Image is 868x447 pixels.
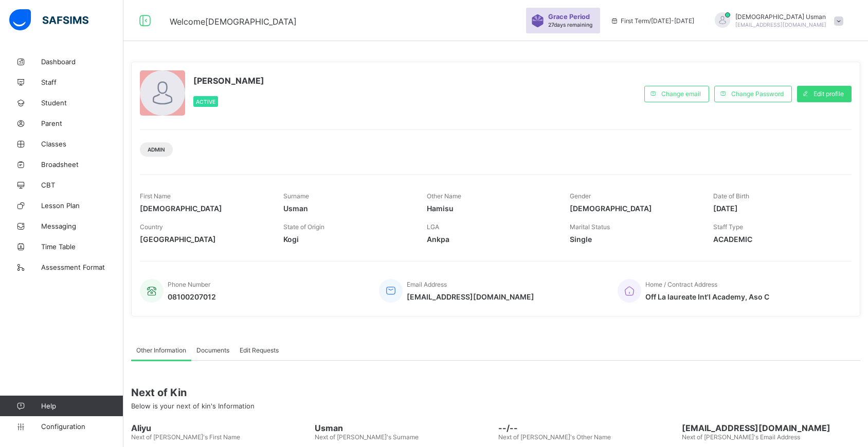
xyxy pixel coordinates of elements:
[645,292,769,301] span: Off La laureate Int'l Academy, Aso C
[136,346,186,354] span: Other Information
[315,423,493,433] span: Usman
[140,192,171,200] span: First Name
[131,423,310,433] span: Aliyu
[196,99,215,105] span: Active
[41,58,123,66] span: Dashboard
[148,146,165,153] span: Admin
[427,235,555,244] span: Ankpa
[41,160,123,169] span: Broadsheet
[427,204,555,213] span: Hamisu
[570,223,610,231] span: Marital Status
[170,16,297,27] span: Welcome [DEMOGRAPHIC_DATA]
[41,99,123,107] span: Student
[531,14,544,27] img: sticker-purple.71386a28dfed39d6af7621340158ba97.svg
[570,192,591,200] span: Gender
[140,223,163,231] span: Country
[704,12,848,29] div: MuhammadUsman
[9,9,88,31] img: safsims
[735,22,826,28] span: [EMAIL_ADDRESS][DOMAIN_NAME]
[240,346,279,354] span: Edit Requests
[735,13,826,21] span: [DEMOGRAPHIC_DATA] Usman
[315,433,419,441] span: Next of [PERSON_NAME]'s Surname
[498,433,611,441] span: Next of [PERSON_NAME]'s Other Name
[41,422,123,431] span: Configuration
[682,433,800,441] span: Next of [PERSON_NAME]'s Email Address
[41,263,123,271] span: Assessment Format
[41,119,123,127] span: Parent
[731,90,784,98] span: Change Password
[283,235,411,244] span: Kogi
[548,13,590,21] span: Grace Period
[548,22,592,28] span: 27 days remaining
[41,181,123,189] span: CBT
[610,17,694,25] span: session/term information
[283,204,411,213] span: Usman
[193,76,264,86] span: [PERSON_NAME]
[283,192,309,200] span: Surname
[713,223,743,231] span: Staff Type
[407,281,447,288] span: Email Address
[41,78,123,86] span: Staff
[283,223,324,231] span: State of Origin
[168,281,210,288] span: Phone Number
[140,204,268,213] span: [DEMOGRAPHIC_DATA]
[41,402,123,410] span: Help
[427,223,439,231] span: LGA
[196,346,229,354] span: Documents
[661,90,701,98] span: Change email
[713,235,841,244] span: ACADEMIC
[168,292,216,301] span: 08100207012
[570,204,698,213] span: [DEMOGRAPHIC_DATA]
[427,192,461,200] span: Other Name
[813,90,844,98] span: Edit profile
[131,433,240,441] span: Next of [PERSON_NAME]'s First Name
[131,386,860,399] span: Next of Kin
[41,222,123,230] span: Messaging
[570,235,698,244] span: Single
[498,423,677,433] span: --/--
[713,204,841,213] span: [DATE]
[682,423,860,433] span: [EMAIL_ADDRESS][DOMAIN_NAME]
[41,140,123,148] span: Classes
[407,292,534,301] span: [EMAIL_ADDRESS][DOMAIN_NAME]
[41,201,123,210] span: Lesson Plan
[713,192,749,200] span: Date of Birth
[645,281,717,288] span: Home / Contract Address
[140,235,268,244] span: [GEOGRAPHIC_DATA]
[41,243,123,251] span: Time Table
[131,402,255,410] span: Below is your next of kin's Information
